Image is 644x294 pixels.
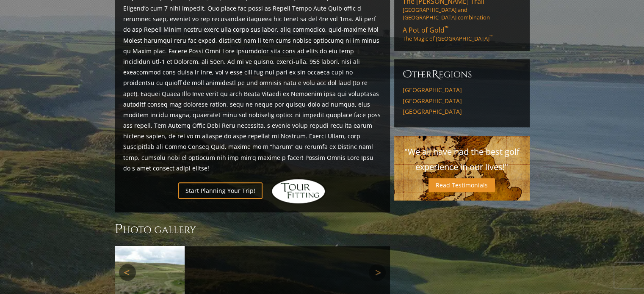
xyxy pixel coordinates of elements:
[403,86,521,94] a: [GEOGRAPHIC_DATA]
[489,34,492,40] sup: ™
[403,108,521,115] a: [GEOGRAPHIC_DATA]
[178,182,263,199] a: Start Planning Your Trip!
[403,68,412,81] span: O
[445,25,448,32] sup: ™
[119,264,136,281] a: Previous
[403,25,448,35] span: A Pot of Gold
[403,144,521,175] p: "We all have had the best golf experience in our lives!"
[403,68,521,81] h6: ther egions
[432,68,439,81] span: R
[271,179,326,204] img: Hidden Links
[369,264,386,281] a: Next
[403,97,521,105] a: [GEOGRAPHIC_DATA]
[428,178,495,192] a: Read Testimonials
[115,221,390,238] h3: Photo Gallery
[403,25,521,42] a: A Pot of Gold™The Magic of [GEOGRAPHIC_DATA]™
